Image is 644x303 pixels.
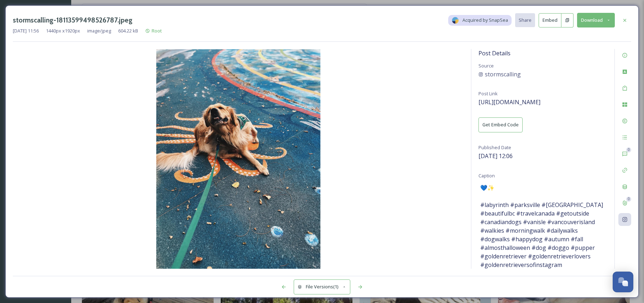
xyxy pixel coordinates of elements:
span: Post Link [478,90,498,97]
div: 0 [626,147,631,152]
img: stormscalling-18113599498526787.jpeg [13,49,464,269]
span: stormscalling [485,70,521,79]
a: stormscalling [478,70,607,79]
span: image/jpeg [87,27,111,34]
span: [DATE] 12:06 [478,152,513,160]
button: Get Embed Code [478,117,523,132]
img: snapsea-logo.png [452,17,459,24]
span: Acquired by SnapSea [462,17,508,24]
span: 1440 px x 1920 px [46,27,80,34]
span: [URL][DOMAIN_NAME] [478,98,540,106]
a: [URL][DOMAIN_NAME] [478,99,540,106]
button: File Versions(1) [294,279,351,294]
button: Share [515,13,535,27]
button: Open Chat [613,272,633,292]
button: Download [577,13,615,27]
span: Post Details [478,49,511,57]
span: 💙✨ #labyrinth #parksville #[GEOGRAPHIC_DATA] #beautifulbc #travelcanada #getoutside #canadiandogs... [480,183,606,286]
span: 604.22 kB [118,27,138,34]
span: Source [478,62,494,69]
h3: stormscalling-18113599498526787.jpeg [13,15,132,25]
span: [DATE] 11:56 [13,27,39,34]
button: Embed [539,13,561,27]
span: Root [152,27,162,34]
span: Caption [478,172,495,179]
span: Published Date [478,144,511,151]
div: 0 [626,197,631,202]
